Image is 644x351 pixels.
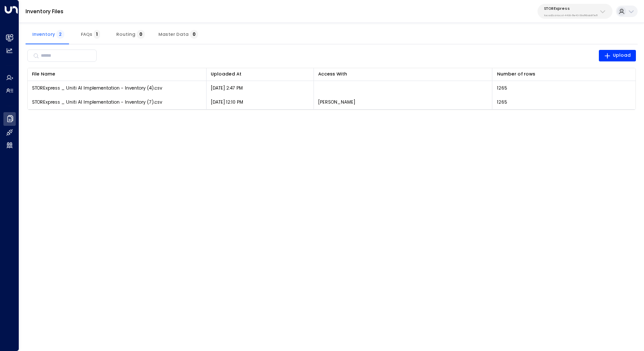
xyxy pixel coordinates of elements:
span: Master Data [158,32,198,37]
div: Uploaded At [211,70,309,78]
span: Upload [604,52,631,59]
span: 2 [56,30,64,39]
p: [PERSON_NAME] [318,99,355,105]
div: File Name [32,70,55,78]
span: 0 [190,30,198,39]
div: Number of rows [497,70,535,78]
div: Uploaded At [211,70,241,78]
span: Inventory [32,32,64,37]
div: Access With [318,70,488,78]
div: File Name [32,70,201,78]
span: 0 [137,30,145,39]
span: 1265 [497,85,507,91]
button: STORExpress1acad2cd-bca1-4499-8e43-59a86ab9f7e8 [538,4,612,19]
p: [DATE] 12:10 PM [211,99,243,105]
span: 1265 [497,99,507,105]
p: STORExpress [544,6,598,11]
div: Number of rows [497,70,631,78]
span: 1 [94,30,100,39]
span: STORExpress _ Uniti AI Implementation - Inventory (4).csv [32,85,162,91]
span: STORExpress _ Uniti AI Implementation - Inventory (7).csv [32,99,162,105]
a: Inventory Files [26,8,63,15]
span: FAQs [81,32,100,37]
button: Upload [599,50,636,62]
span: Routing [116,32,145,37]
p: 1acad2cd-bca1-4499-8e43-59a86ab9f7e8 [544,14,598,17]
p: [DATE] 2:47 PM [211,85,243,91]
